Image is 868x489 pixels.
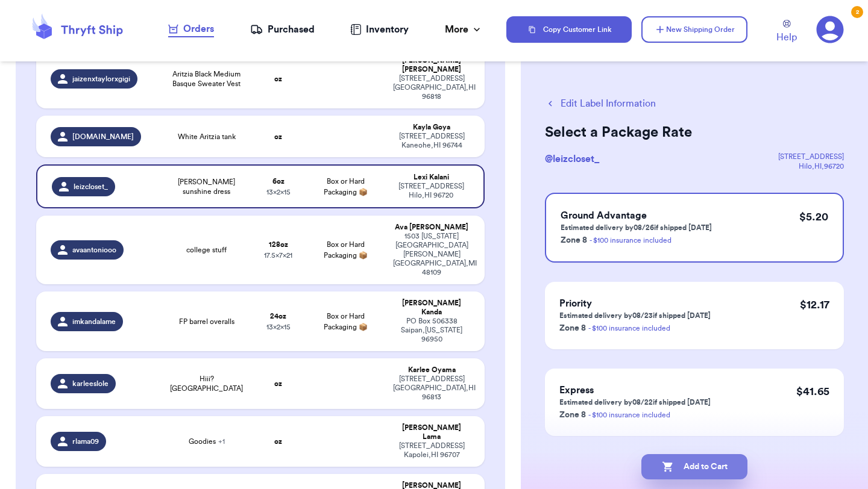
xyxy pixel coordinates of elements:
[266,323,291,331] span: 13 x 2 x 15
[393,123,470,132] div: Kayla Goya
[559,385,594,395] span: Express
[186,245,227,255] span: college stuff
[269,241,288,248] strong: 128 oz
[324,178,368,196] span: Box or Hard Packaging 📦
[393,132,470,150] div: [STREET_ADDRESS] Kaneohe , HI 96744
[72,317,116,326] span: imkandalame
[545,96,656,111] button: Edit Label Information
[350,22,409,37] a: Inventory
[778,161,844,171] div: Hilo , HI , 96720
[393,173,469,182] div: Lexi Kalani
[218,438,225,445] span: + 1
[178,132,236,142] span: White Aritzia tank
[796,383,829,400] p: $ 41.65
[559,299,592,308] span: Priority
[393,232,470,277] div: 1503 [US_STATE][GEOGRAPHIC_DATA] [PERSON_NAME][GEOGRAPHIC_DATA] , MI 48109
[168,22,214,36] div: Orders
[393,299,470,317] div: [PERSON_NAME] Kanda
[393,223,470,232] div: Ava [PERSON_NAME]
[169,69,244,89] span: Aritzia Black Medium Basque Sweater Vest
[266,188,291,196] span: 13 x 2 x 15
[588,325,670,332] a: - $100 insurance included
[559,397,711,407] p: Estimated delivery by 08/22 if shipped [DATE]
[169,177,244,196] span: [PERSON_NAME] sunshine dress
[590,237,671,244] a: - $100 insurance included
[169,374,244,393] span: Hiii? [GEOGRAPHIC_DATA]
[816,16,844,43] a: 2
[545,154,599,164] span: @ leizcloset_
[168,22,214,37] a: Orders
[72,74,130,84] span: jaizenxtaylorxgigi
[324,241,368,259] span: Box or Hard Packaging 📦
[776,30,797,45] span: Help
[561,211,647,220] span: Ground Advantage
[72,132,134,142] span: [DOMAIN_NAME]
[324,313,368,331] span: Box or Hard Packaging 📦
[641,16,747,43] button: New Shipping Order
[274,438,282,445] strong: oz
[179,317,234,326] span: FP barrel overalls
[545,123,844,142] h2: Select a Package Rate
[559,411,586,419] span: Zone 8
[189,437,225,446] span: Goodies
[393,182,469,200] div: [STREET_ADDRESS] Hilo , HI 96720
[393,56,470,74] div: [PERSON_NAME] [PERSON_NAME]
[393,74,470,101] div: [STREET_ADDRESS] [GEOGRAPHIC_DATA] , HI 96818
[799,208,828,225] p: $ 5.20
[393,423,470,441] div: [PERSON_NAME] Lama
[272,178,285,185] strong: 6 oz
[74,182,108,192] span: leizcloset_
[274,380,282,387] strong: oz
[561,223,712,232] p: Estimated delivery by 08/26 if shipped [DATE]
[264,252,292,259] span: 17.5 x 7 x 21
[778,152,844,161] div: [STREET_ADDRESS]
[559,311,711,320] p: Estimated delivery by 08/23 if shipped [DATE]
[588,411,670,419] a: - $100 insurance included
[800,296,829,313] p: $ 12.17
[559,324,586,332] span: Zone 8
[72,245,116,255] span: avaantoniooo
[393,317,470,344] div: PO Box 506338 Saipan , [US_STATE] 96950
[274,75,282,83] strong: oz
[393,366,470,375] div: Karlee Oyama
[270,313,286,320] strong: 24 oz
[506,16,632,43] button: Copy Customer Link
[851,6,863,18] div: 2
[393,441,470,459] div: [STREET_ADDRESS] Kapolei , HI 96707
[445,22,483,37] div: More
[72,437,99,446] span: rlama09
[776,20,797,45] a: Help
[641,454,747,479] button: Add to Cart
[561,236,587,244] span: Zone 8
[250,22,315,37] a: Purchased
[72,379,108,388] span: karleeslole
[393,375,470,402] div: [STREET_ADDRESS] [GEOGRAPHIC_DATA] , HI 96813
[274,133,282,140] strong: oz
